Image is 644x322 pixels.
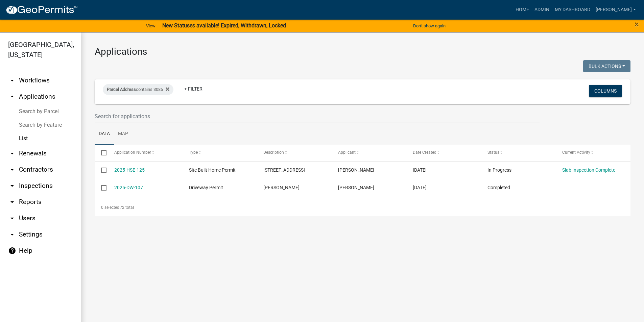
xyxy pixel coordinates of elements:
i: arrow_drop_up [8,93,16,101]
span: 06/16/2025 [413,167,427,173]
span: 3085 OLD KNOXVILLE RD [263,167,305,173]
datatable-header-cell: Date Created [406,145,481,161]
span: Site Built Home Permit [189,167,236,173]
a: + Filter [179,83,208,95]
i: arrow_drop_down [8,198,16,206]
span: Type [189,150,198,155]
strong: New Statuses available! Expired, Withdrawn, Locked [162,22,286,29]
span: Applicant [338,150,356,155]
i: arrow_drop_down [8,182,16,190]
button: Don't show again [410,20,448,31]
span: Driveway Permit [189,185,223,190]
datatable-header-cell: Applicant [332,145,406,161]
a: [PERSON_NAME] [593,3,639,16]
span: 06/09/2025 [413,185,427,190]
button: Bulk Actions [583,60,630,72]
div: contains 3085 [103,84,173,95]
a: My Dashboard [552,3,593,16]
span: Current Activity [562,150,590,155]
a: 2025-HSE-125 [114,167,145,173]
datatable-header-cell: Status [481,145,556,161]
span: Completed [487,185,510,190]
datatable-header-cell: Description [257,145,332,161]
span: Application Number [114,150,151,155]
span: Chris Hargrove [263,185,300,190]
span: Status [487,150,499,155]
h3: Applications [95,46,630,57]
div: 2 total [95,199,630,216]
i: help [8,247,16,255]
span: Parcel Address [107,87,136,92]
a: Home [513,3,532,16]
a: Admin [532,3,552,16]
span: 0 selected / [101,205,122,210]
i: arrow_drop_down [8,230,16,239]
span: Date Created [413,150,436,155]
i: arrow_drop_down [8,76,16,84]
a: Data [95,123,114,145]
span: Chris [338,185,374,190]
i: arrow_drop_down [8,214,16,222]
datatable-header-cell: Current Activity [556,145,630,161]
i: arrow_drop_down [8,166,16,174]
a: Map [114,123,132,145]
i: arrow_drop_down [8,149,16,157]
span: In Progress [487,167,511,173]
a: Slab Inspection Complete [562,167,615,173]
span: × [635,20,639,29]
a: View [143,20,158,31]
span: Chris [338,167,374,173]
span: Description [263,150,284,155]
datatable-header-cell: Application Number [108,145,182,161]
input: Search for applications [95,109,540,123]
datatable-header-cell: Type [182,145,257,161]
button: Columns [589,85,622,97]
datatable-header-cell: Select [95,145,108,161]
button: Close [635,20,639,28]
a: 2025-DW-107 [114,185,143,190]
